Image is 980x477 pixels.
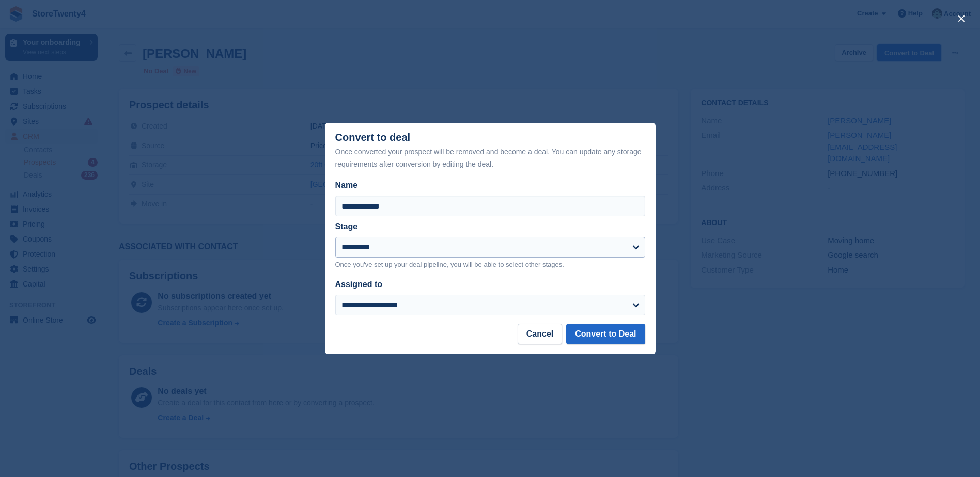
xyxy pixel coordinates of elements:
[335,132,645,170] div: Convert to deal
[566,324,645,344] button: Convert to Deal
[335,222,358,231] label: Stage
[953,10,970,27] button: close
[335,260,645,270] p: Once you've set up your deal pipeline, you will be able to select other stages.
[335,179,645,192] label: Name
[335,280,383,289] label: Assigned to
[518,324,562,344] button: Cancel
[335,146,645,170] div: Once converted your prospect will be removed and become a deal. You can update any storage requir...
